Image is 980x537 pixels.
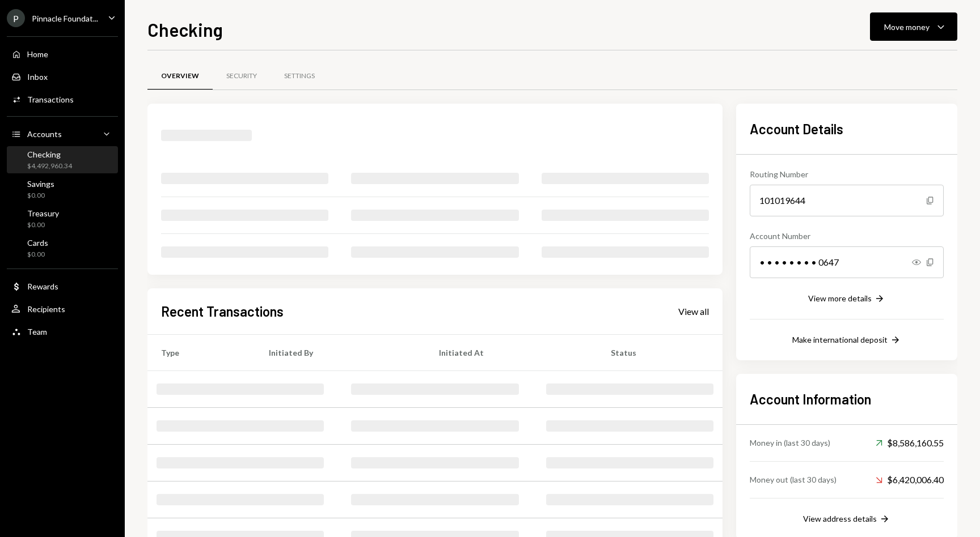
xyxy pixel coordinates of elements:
div: Routing Number [750,168,944,180]
div: View all [678,306,709,317]
div: Cards [27,238,48,248]
div: P [7,9,25,27]
div: Inbox [27,72,48,82]
div: Home [27,49,48,59]
th: Type [147,334,255,370]
h2: Account Details [750,120,944,138]
div: Pinnacle Foundat... [32,14,98,23]
div: $0.00 [27,250,48,259]
div: View more details [808,293,872,303]
a: Inbox [7,66,118,87]
div: Money in (last 30 days) [750,437,830,449]
a: Accounts [7,123,118,144]
a: Settings [271,62,328,91]
div: Accounts [27,129,62,139]
div: Account Number [750,230,944,242]
button: Make international deposit [792,334,901,347]
div: Transactions [27,95,74,104]
div: Treasury [27,208,59,218]
a: Cards$0.00 [7,235,118,262]
h1: Checking [147,18,223,41]
a: View all [678,305,709,317]
button: View more details [808,293,885,305]
div: Checking [27,150,72,159]
div: $0.00 [27,220,59,230]
div: Settings [284,71,315,81]
div: $4,492,960.34 [27,161,72,171]
h2: Account Information [750,390,944,408]
div: Make international deposit [792,335,888,344]
a: Savings$0.00 [7,176,118,203]
button: Move money [870,12,957,41]
div: Team [27,327,47,336]
a: Recipients [7,299,118,319]
a: Security [213,62,271,91]
div: Overview [161,71,199,81]
div: $0.00 [27,191,54,201]
div: Move money [884,21,930,33]
div: Money out (last 30 days) [750,474,837,485]
h2: Recent Transactions [161,302,284,321]
div: Savings [27,179,54,189]
div: View address details [803,514,877,523]
button: View address details [803,513,890,526]
a: Team [7,321,118,342]
th: Initiated By [255,334,425,370]
th: Initiated At [425,334,597,370]
a: Treasury$0.00 [7,205,118,232]
div: 101019644 [750,185,944,216]
a: Overview [147,62,213,91]
div: Recipients [27,304,65,314]
a: Checking$4,492,960.34 [7,146,118,173]
a: Rewards [7,276,118,296]
div: $6,420,006.40 [876,473,944,487]
div: Rewards [27,282,58,291]
th: Status [597,334,723,370]
a: Transactions [7,89,118,109]
a: Home [7,44,118,64]
div: • • • • • • • • 0647 [750,246,944,278]
div: $8,586,160.55 [876,436,944,450]
div: Security [226,71,257,81]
